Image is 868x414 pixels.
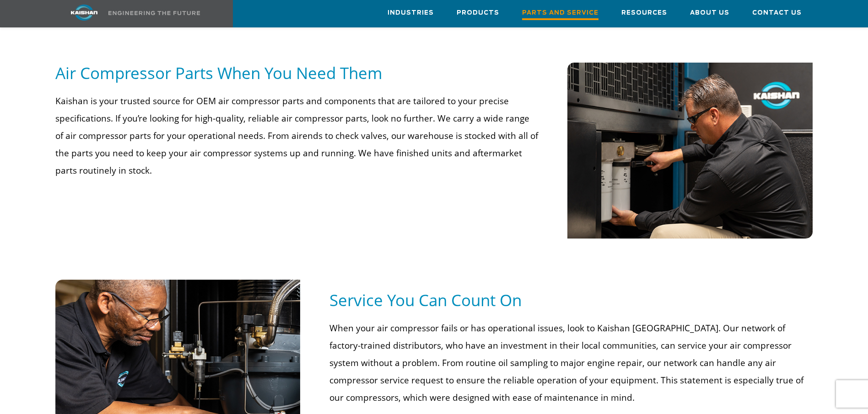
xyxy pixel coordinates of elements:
[522,0,598,27] a: Parts and Service
[522,8,598,20] span: Parts and Service
[50,5,119,21] img: kaishan logo
[567,63,813,239] img: kaishan employee
[457,0,499,25] a: Products
[690,0,729,25] a: About Us
[329,290,813,310] h5: Service You Can Count On
[55,63,539,83] h5: Air Compressor Parts When You Need Them
[690,8,729,18] span: About Us
[752,0,802,25] a: Contact Us
[329,319,807,406] p: When your air compressor fails or has operational issues, look to Kaishan [GEOGRAPHIC_DATA]. Our ...
[621,8,667,18] span: Resources
[457,8,499,18] span: Products
[621,0,667,25] a: Resources
[55,92,539,179] p: Kaishan is your trusted source for OEM air compressor parts and components that are tailored to y...
[752,8,802,18] span: Contact Us
[108,11,200,15] img: Engineering the future
[388,0,434,25] a: Industries
[388,8,434,18] span: Industries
